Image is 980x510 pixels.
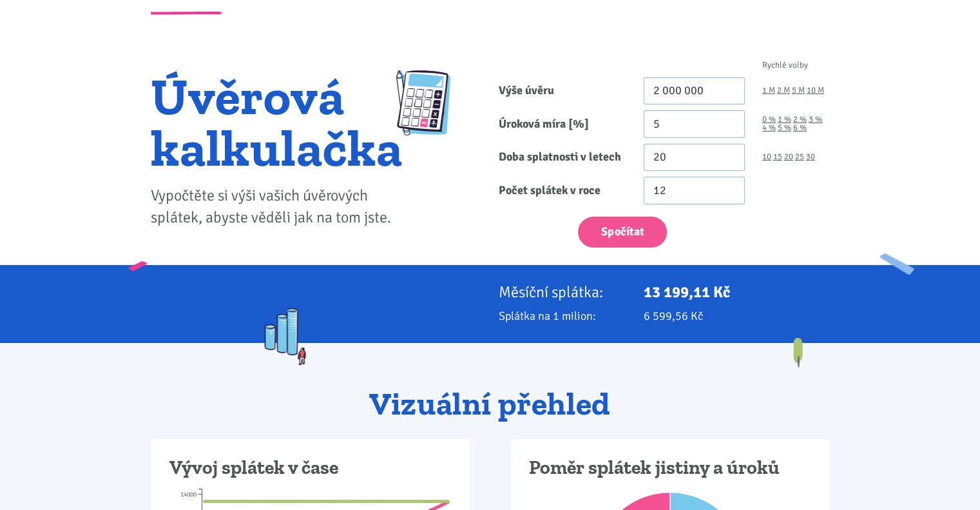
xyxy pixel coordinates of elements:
a: 2 M [777,86,790,95]
a: 30 [806,153,815,161]
a: 2 % [793,115,807,124]
a: 5 % [778,124,791,132]
p: Splátka na 1 milion: [499,307,626,325]
a: 6 % [793,124,807,132]
p: Měsíční splátka: [499,283,626,301]
a: 0 % [762,115,776,124]
p: 13 199,11 Kč [644,283,829,301]
label: Počet splátek v roce [490,177,635,204]
tspan: 14000 [180,491,197,498]
a: 3 % [809,115,822,124]
button: Spočítat [578,217,667,248]
a: 25 [795,153,804,161]
label: Výše úvěru [490,77,635,105]
a: 10 M [807,86,824,95]
label: Úroková míra [%] [490,110,635,138]
h1: Úvěrová kalkulačka [151,70,403,173]
h2: Vizuální přehled [151,387,829,422]
p: 6 599,56 Kč [644,307,829,325]
a: 1 M [762,86,775,95]
a: 5 M [792,86,805,95]
h3: Vývoj splátek v čase [169,456,451,480]
a: 4 % [762,124,776,132]
span: Rychlé volby [762,61,808,70]
label: Doba splatnosti v letech [490,144,635,172]
a: 1 % [778,115,791,124]
a: 15 [773,153,782,161]
h3: Poměr splátek jistiny a úroků [529,456,811,480]
a: 10 [762,153,771,161]
p: Vypočtěte si výši vašich úvěrových splátek, abyste věděli jak na tom jste. [151,185,403,229]
a: 20 [784,153,793,161]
